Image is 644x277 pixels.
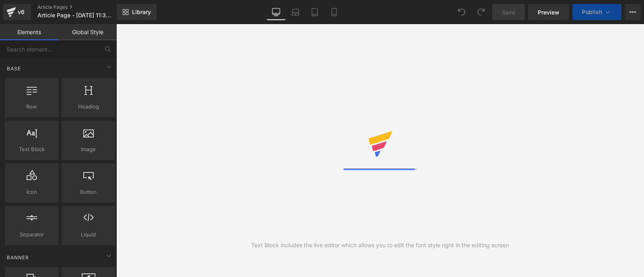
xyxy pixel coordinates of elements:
span: Button [64,188,113,196]
a: Mobile [324,4,344,20]
span: Liquid [64,230,113,239]
a: New Library [117,4,157,20]
a: Preview [528,4,569,20]
span: Heading [64,103,113,111]
span: Icon [7,188,56,196]
div: Text Block includes the live editor which allows you to edit the font style right in the editing ... [251,241,509,250]
div: v6 [16,7,26,17]
span: Publish [582,9,602,15]
span: Image [64,145,113,154]
a: Tablet [305,4,324,20]
span: Library [132,8,151,16]
a: Global Style [58,24,117,40]
span: Article Page - [DATE] 11:30:10 [37,12,114,18]
span: Base [6,65,22,72]
button: Redo [473,4,489,20]
span: Text Block [7,145,56,154]
span: Save [502,8,515,16]
a: v6 [3,4,31,20]
button: Undo [454,4,470,20]
span: Row [7,103,56,111]
span: Separator [7,230,56,239]
a: Article Pages [37,4,129,10]
a: Desktop [266,4,286,20]
span: Banner [6,254,30,261]
button: Publish [572,4,621,20]
span: Preview [538,8,559,16]
a: Laptop [286,4,305,20]
button: More [625,4,641,20]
